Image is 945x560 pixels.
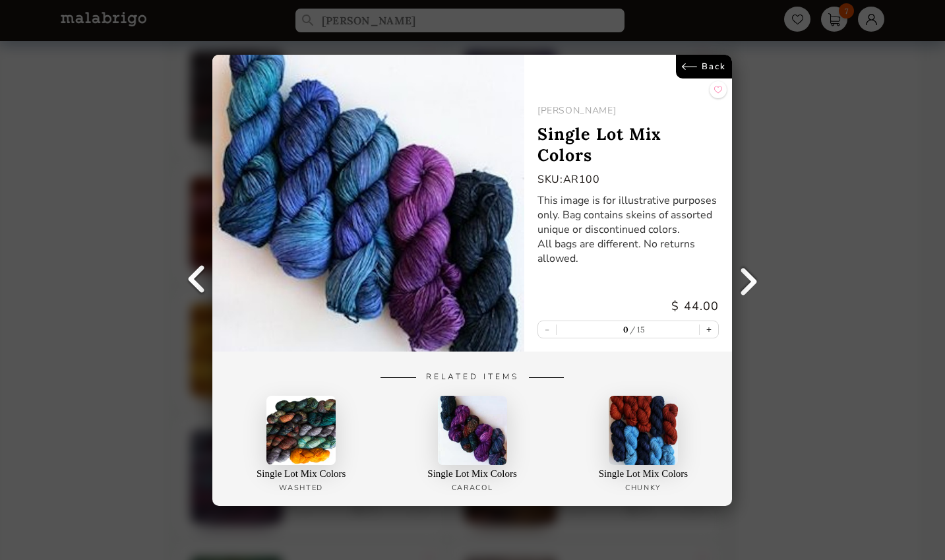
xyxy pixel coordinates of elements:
div: This image is for illustrative purposes only. Bag contains skeins of assorted unique or discontin... [537,193,719,266]
img: Single Lot Mix Colors [212,55,524,352]
p: Single Lot Mix Colors [428,468,517,479]
label: 15 [628,324,646,334]
p: Single Lot Mix Colors [537,123,719,166]
p: Single Lot Mix Colors [599,468,688,479]
a: Back [677,55,733,78]
a: Single Lot Mix ColorsCaracol [390,395,555,499]
button: + [700,321,719,338]
a: Single Lot Mix ColorsChunky [561,395,725,499]
img: 0.jpg [609,395,678,464]
p: Single Lot Mix Colors [257,468,346,479]
p: Washted [280,482,323,492]
p: Caracol [452,482,493,492]
p: [PERSON_NAME] [537,104,719,117]
p: Chunky [625,482,661,492]
a: Single Lot Mix ColorsWashted [219,395,383,499]
p: $ 44.00 [537,298,719,314]
img: 0.jpg [267,395,336,464]
p: SKU: AR100 [537,172,719,187]
img: 0.jpg [438,395,507,464]
p: Related Items [295,371,650,382]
